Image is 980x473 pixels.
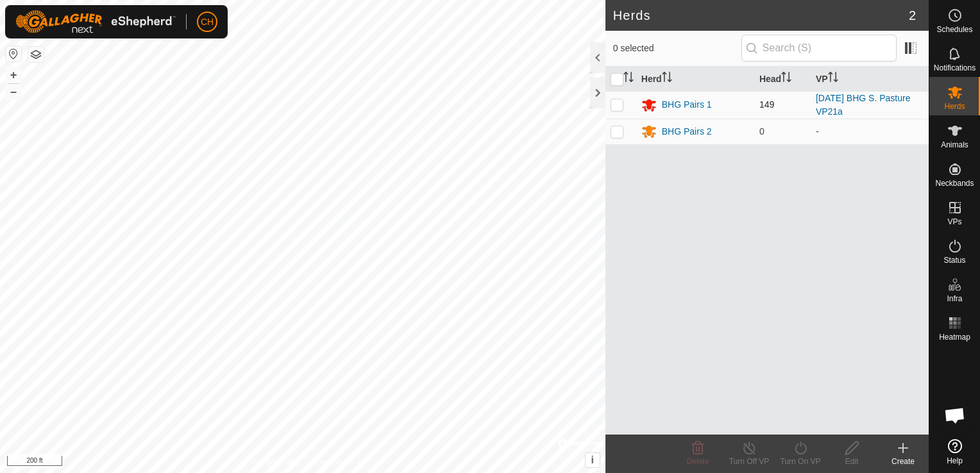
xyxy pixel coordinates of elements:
[775,456,826,467] div: Turn On VP
[816,93,911,117] a: [DATE] BHG S. Pasture VP21a
[28,47,44,62] button: Map Layers
[723,456,775,467] div: Turn Off VP
[6,46,21,62] button: Reset Map
[877,456,929,467] div: Create
[586,453,600,467] button: i
[811,119,929,144] td: -
[941,141,968,149] span: Animals
[6,67,21,83] button: +
[947,457,963,465] span: Help
[811,67,929,92] th: VP
[943,256,965,264] span: Status
[759,126,765,137] span: 0
[936,396,974,435] a: Open chat
[623,74,634,84] p-sorticon: Activate to sort
[947,295,962,303] span: Infra
[935,179,974,187] span: Neckbands
[662,98,712,112] div: BHG Pairs 1
[929,434,980,470] a: Help
[936,26,972,33] span: Schedules
[828,74,838,84] p-sorticon: Activate to sort
[934,64,976,72] span: Notifications
[947,218,961,226] span: VPs
[201,15,214,29] span: CH
[15,10,176,33] img: Gallagher Logo
[759,99,774,110] span: 149
[662,125,712,138] div: BHG Pairs 2
[754,67,811,92] th: Head
[939,333,970,341] span: Heatmap
[687,457,709,466] span: Delete
[781,74,791,84] p-sorticon: Activate to sort
[636,67,754,92] th: Herd
[741,35,897,62] input: Search (S)
[6,84,21,99] button: –
[944,103,965,110] span: Herds
[613,42,741,55] span: 0 selected
[662,74,672,84] p-sorticon: Activate to sort
[826,456,877,467] div: Edit
[909,6,916,25] span: 2
[591,454,594,465] span: i
[613,8,909,23] h2: Herds
[252,456,300,468] a: Privacy Policy
[316,456,353,468] a: Contact Us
